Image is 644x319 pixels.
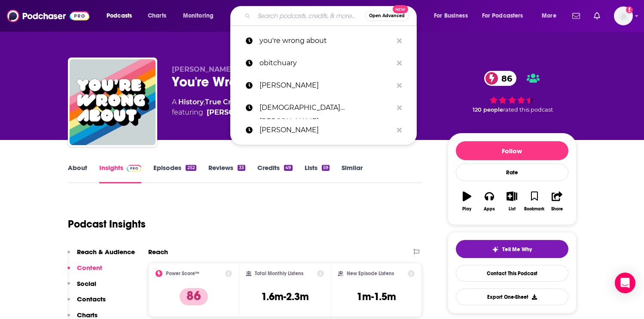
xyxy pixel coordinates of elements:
[456,186,478,217] button: Play
[551,207,563,212] div: Share
[615,273,635,293] div: Open Intercom Messenger
[7,8,89,24] img: Podchaser - Follow, Share and Rate Podcasts
[70,59,156,145] img: You're Wrong About
[204,98,205,106] span: ,
[68,164,87,183] a: About
[153,164,196,183] a: Episodes252
[99,164,142,183] a: InsightsPodchaser Pro
[462,207,471,212] div: Play
[456,265,568,282] a: Contact This Podcast
[542,10,556,22] span: More
[172,97,350,118] div: A podcast
[142,9,171,23] a: Charts
[590,9,604,23] a: Show notifications dropdown
[434,10,468,22] span: For Business
[524,207,544,212] div: Bookmark
[67,280,96,295] button: Social
[626,6,633,13] svg: Add a profile image
[148,10,166,22] span: Charts
[478,186,501,217] button: Apps
[67,248,135,264] button: Reach & Audience
[614,6,633,25] button: Show profile menu
[456,141,568,160] button: Follow
[614,6,633,25] span: Logged in as ndejackmo
[257,164,292,183] a: Credits49
[238,165,245,171] div: 33
[67,264,102,280] button: Content
[357,290,396,303] h3: 1m-1.5m
[503,106,553,113] span: rated this podcast
[68,218,146,231] h1: Podcast Insights
[107,10,132,22] span: Podcasts
[77,248,135,256] p: Reach & Audience
[492,246,499,253] img: tell me why sparkle
[172,65,233,73] span: [PERSON_NAME]
[569,9,583,23] a: Show notifications dropdown
[476,9,536,23] button: open menu
[484,207,495,212] div: Apps
[101,9,143,23] button: open menu
[186,165,196,171] div: 252
[536,9,567,23] button: open menu
[347,270,394,276] h2: New Episode Listens
[473,106,503,113] span: 120 people
[259,74,393,97] p: Sarah Colonna
[456,164,568,181] div: Rate
[448,65,577,118] div: 86 120 peoplerated this podcast
[259,30,393,52] p: you're wrong about
[546,186,568,217] button: Share
[230,52,417,74] a: obitchuary
[305,164,330,183] a: Lists59
[77,280,96,288] p: Social
[148,248,168,256] h2: Reach
[482,10,523,22] span: For Podcasters
[177,9,225,23] button: open menu
[493,71,516,86] span: 86
[207,107,268,118] a: Sarah Marshall
[230,74,417,97] a: [PERSON_NAME]
[365,11,409,21] button: Open AdvancedNew
[284,165,292,171] div: 49
[261,290,309,303] h3: 1.6m-2.3m
[254,9,365,23] input: Search podcasts, credits, & more...
[259,52,393,74] p: obitchuary
[502,246,532,253] span: Tell Me Why
[67,295,106,311] button: Contacts
[322,165,330,171] div: 59
[342,164,363,183] a: Similar
[77,264,102,272] p: Content
[238,6,425,26] div: Search podcasts, credits, & more...
[614,6,633,25] img: User Profile
[208,164,245,183] a: Reviews33
[178,98,204,106] a: History
[484,71,516,86] a: 86
[501,186,523,217] button: List
[180,288,208,305] p: 86
[183,10,214,22] span: Monitoring
[393,5,408,13] span: New
[166,270,199,276] h2: Power Score™
[77,311,98,319] p: Charts
[255,270,303,276] h2: Total Monthly Listens
[509,207,516,212] div: List
[230,30,417,52] a: you're wrong about
[428,9,479,23] button: open menu
[369,14,405,18] span: Open Advanced
[456,289,568,305] button: Export One-Sheet
[259,119,393,141] p: lauren ash
[259,97,393,119] p: kristen doute
[205,98,245,106] a: True Crime
[230,97,417,119] a: [DEMOGRAPHIC_DATA][PERSON_NAME]
[127,165,142,172] img: Podchaser Pro
[230,119,417,141] a: [PERSON_NAME]
[172,107,350,118] span: featuring
[523,186,546,217] button: Bookmark
[77,295,106,303] p: Contacts
[456,240,568,258] button: tell me why sparkleTell Me Why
